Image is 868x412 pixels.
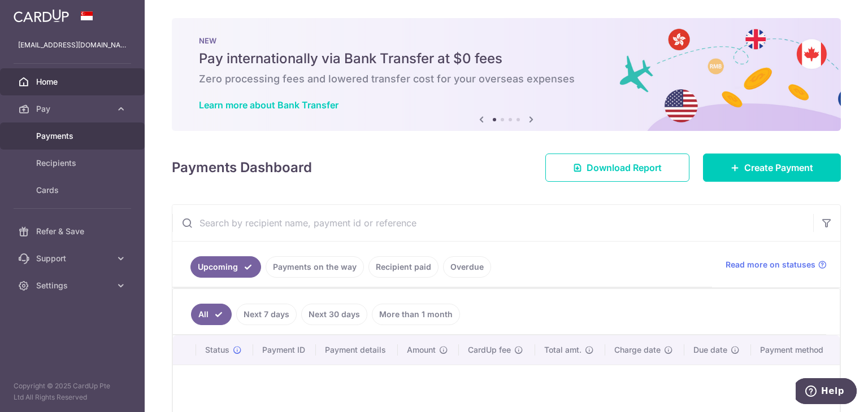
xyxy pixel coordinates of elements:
p: NEW [199,36,814,45]
span: Recipients [36,157,111,169]
th: Payment ID [253,335,316,365]
a: More than 1 month [372,304,460,325]
th: Payment method [751,335,840,365]
a: Recipient paid [368,256,439,278]
h5: Pay internationally via Bank Transfer at $0 fees [199,50,814,68]
iframe: Opens a widget where you can find more information [796,378,857,406]
a: All [191,304,232,325]
th: Payment details [316,335,398,365]
span: Help [25,8,49,18]
a: Next 30 days [301,304,367,325]
span: Home [36,76,111,87]
p: [EMAIL_ADDRESS][DOMAIN_NAME] [18,40,127,51]
span: Read more on statuses [726,259,815,270]
a: Create Payment [703,154,841,182]
span: Total amt. [544,344,581,356]
span: Create Payment [744,161,813,174]
span: Status [205,344,229,356]
h4: Payments Dashboard [172,157,312,178]
a: Upcoming [190,256,261,278]
a: Payments on the way [266,256,364,278]
input: Search by recipient name, payment id or reference [172,205,813,241]
span: Download Report [587,161,662,174]
a: Overdue [443,256,491,278]
h6: Zero processing fees and lowered transfer cost for your overseas expenses [199,72,814,86]
span: Due date [693,344,727,356]
span: Amount [407,344,436,356]
span: CardUp fee [468,344,511,356]
img: Bank transfer banner [172,18,841,131]
a: Read more on statuses [726,259,827,270]
span: Refer & Save [36,226,111,237]
span: Settings [36,280,111,291]
img: CardUp [14,9,69,23]
span: Payments [36,130,111,142]
span: Support [36,253,111,264]
span: Charge date [614,344,661,356]
a: Download Report [545,154,689,182]
a: Learn more about Bank Transfer [199,99,338,111]
a: Next 7 days [236,304,297,325]
span: Cards [36,185,111,196]
span: Pay [36,103,111,115]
